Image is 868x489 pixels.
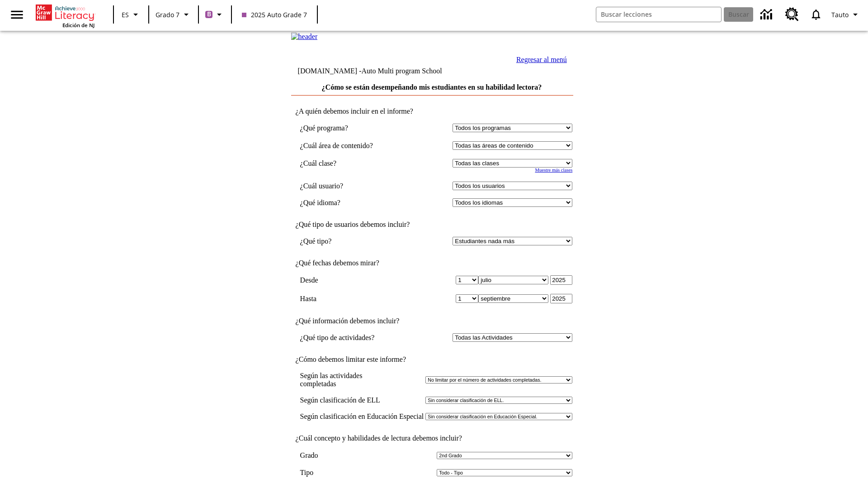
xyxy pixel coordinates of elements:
td: ¿Qué programa? [300,124,402,132]
button: Abrir el menú lateral [4,1,30,28]
a: ¿Cómo se están desempeñando mis estudiantes en su habilidad lectora? [322,83,542,91]
nobr: ¿Cuál área de contenido? [300,142,373,149]
td: ¿Qué tipo? [300,237,402,245]
td: ¿Cuál concepto y habilidades de lectura debemos incluir? [291,434,573,442]
a: Centro de información [755,2,780,27]
td: ¿Qué tipo de actividades? [300,333,402,342]
button: Boost El color de la clase es morado/púrpura. Cambiar el color de la clase. [202,6,228,23]
a: Notificaciones [804,3,828,26]
a: Muestre más clases [535,168,572,173]
td: ¿Cuál clase? [300,159,402,168]
td: ¿Cuál usuario? [300,182,402,190]
td: ¿Qué fechas debemos mirar? [291,259,573,267]
nobr: Auto Multi program School [361,67,442,75]
td: Según las actividades completadas [300,372,424,388]
button: Grado: Grado 7, Elige un grado [152,6,195,23]
span: B [207,9,211,20]
button: Perfil/Configuración [828,6,864,23]
td: Desde [300,275,402,285]
a: Centro de recursos, Se abrirá en una pestaña nueva. [780,2,804,27]
td: Hasta [300,294,402,303]
td: [DOMAIN_NAME] - [298,67,463,75]
td: ¿Qué tipo de usuarios debemos incluir? [291,221,573,229]
button: Lenguaje: ES, Selecciona un idioma [117,6,146,23]
td: Grado [300,451,332,460]
td: Según clasificación en Educación Especial [300,412,424,421]
a: Regresar al menú [516,56,567,63]
td: ¿Qué idioma? [300,198,402,207]
span: Tauto [831,10,849,19]
td: Tipo [300,469,325,477]
div: Portada [36,3,94,29]
span: 2025 Auto Grade 7 [242,10,307,19]
span: Grado 7 [156,10,179,19]
input: Buscar campo [596,7,721,22]
img: header [291,33,318,41]
span: Edición de NJ [62,22,94,29]
td: Según clasificación de ELL [300,396,424,404]
span: ES [122,10,129,19]
td: ¿A quién debemos incluir en el informe? [291,107,573,115]
td: ¿Qué información debemos incluir? [291,317,573,325]
td: ¿Cómo debemos limitar este informe? [291,355,573,364]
